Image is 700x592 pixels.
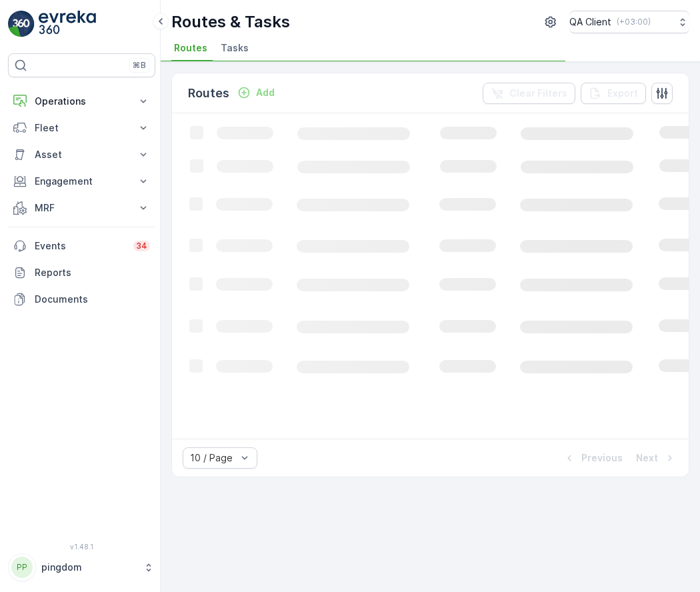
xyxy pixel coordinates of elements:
[39,11,96,37] img: logo_light-DOdMpM7g.png
[41,561,137,574] p: pingdom
[35,148,129,161] p: Asset
[8,553,155,581] button: PPpingdom
[635,450,678,466] button: Next
[11,557,33,578] div: PP
[569,11,689,33] button: QA Client(+03:00)
[188,84,229,103] p: Routes
[35,121,129,135] p: Fleet
[636,451,658,465] p: Next
[133,60,146,71] p: ⌘B
[136,241,147,251] p: 34
[232,85,280,101] button: Add
[8,286,155,313] a: Documents
[35,293,150,306] p: Documents
[607,87,638,100] p: Export
[256,86,275,99] p: Add
[171,11,290,33] p: Routes & Tasks
[561,450,624,466] button: Previous
[8,141,155,168] button: Asset
[617,17,651,27] p: ( +03:00 )
[35,201,129,215] p: MRF
[8,543,155,551] span: v 1.48.1
[174,41,207,55] span: Routes
[8,233,155,259] a: Events34
[8,195,155,221] button: MRF
[8,259,155,286] a: Reports
[8,11,35,37] img: logo
[581,451,623,465] p: Previous
[569,15,611,29] p: QA Client
[483,83,575,104] button: Clear Filters
[221,41,249,55] span: Tasks
[35,95,129,108] p: Operations
[35,239,125,253] p: Events
[35,175,129,188] p: Engagement
[509,87,567,100] p: Clear Filters
[8,168,155,195] button: Engagement
[8,115,155,141] button: Fleet
[35,266,150,279] p: Reports
[8,88,155,115] button: Operations
[581,83,646,104] button: Export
